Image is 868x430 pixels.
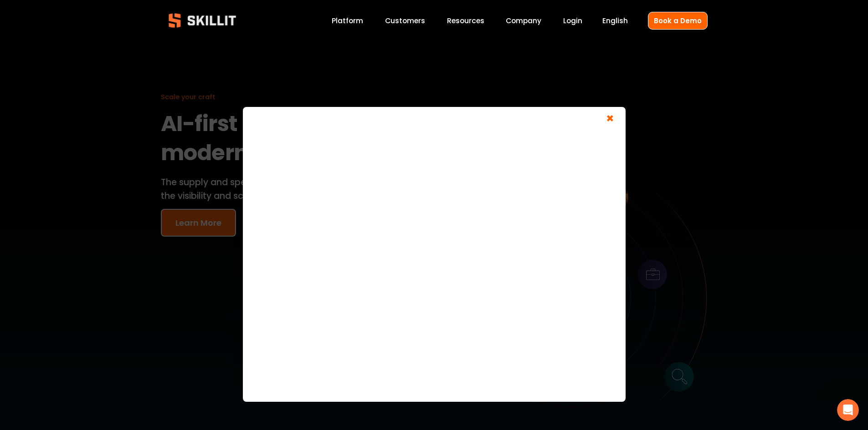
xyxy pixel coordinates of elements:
a: folder dropdown [447,15,484,27]
a: Platform [332,15,363,27]
span: Resources [447,15,484,26]
span: × [601,111,619,128]
a: Login [563,15,582,27]
div: language picker [602,15,628,27]
img: Skillit [161,7,244,34]
iframe: JotForm [252,116,616,389]
span: English [602,15,628,26]
iframe: Intercom live chat [837,399,859,421]
a: Company [506,15,541,27]
a: Customers [385,15,425,27]
a: Book a Demo [648,12,708,30]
